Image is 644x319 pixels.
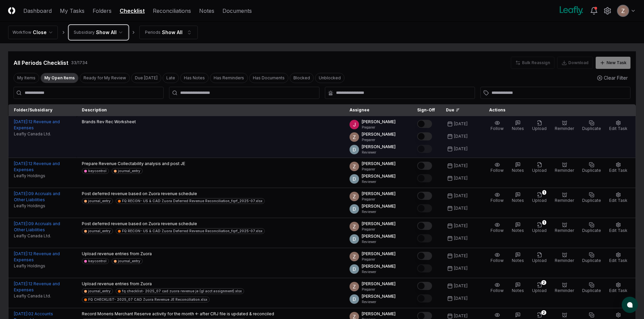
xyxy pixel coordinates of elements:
div: [DATE] [454,313,468,319]
div: [DATE] [454,265,468,271]
div: keycontrol [88,168,106,174]
button: Mark complete [417,294,432,302]
p: Upload revenue entries from Zuora [82,281,339,287]
button: Duplicate [581,251,602,265]
span: Notes [512,258,524,263]
button: Mark complete [417,174,432,182]
span: Follow [491,258,504,263]
span: Upload [532,258,547,263]
p: [PERSON_NAME] [362,311,396,317]
button: Follow [489,161,505,175]
span: Duplicate [582,258,601,263]
img: ACg8ocLeIi4Jlns6Fsr4lO0wQ1XJrFQvF4yUjbLrd1AsCAOmrfa1KQ=s96-c [350,294,359,304]
div: journal_entry [88,289,111,294]
a: [DATE]:12 Revenue and Expenses [14,251,60,262]
a: FQ CHECKLIST- 2025_07 CAD Zuora Revenue JE Reconciliation.xlsx [82,297,210,302]
button: 1Upload [531,191,548,205]
span: Upload [532,126,547,131]
div: Show All [162,29,183,36]
p: [PERSON_NAME] [362,293,396,299]
div: All Periods Checklist [14,59,68,67]
span: [DATE] : [14,161,28,166]
span: Notes [512,288,524,293]
button: 1Upload [531,221,548,235]
button: Has Documents [249,73,288,83]
button: Reminder [553,119,575,133]
span: [DATE] : [14,119,28,124]
button: atlas-launcher [622,297,638,313]
span: Reminder [555,258,574,263]
p: [PERSON_NAME] [362,119,396,125]
button: Notes [510,161,525,175]
button: Due Today [131,73,161,83]
p: Preparer [362,227,396,232]
button: Edit Task [608,281,629,295]
span: Follow [491,228,504,233]
img: ACg8ocKnDsamp5-SE65NkOhq35AnOBarAXdzXQ03o9g231ijNgHgyA=s96-c [350,222,359,231]
button: Edit Task [608,191,629,205]
p: Upload revenue entries from Zuora [82,251,152,257]
button: Mark complete [417,192,432,200]
span: Upload [532,288,547,293]
p: Record Moneris Merchant Reserve activity for the month <- after CRJ file is updated & reconciled [82,311,339,317]
th: Assignee [344,104,412,116]
img: ACg8ocLeIi4Jlns6Fsr4lO0wQ1XJrFQvF4yUjbLrd1AsCAOmrfa1KQ=s96-c [350,234,359,244]
a: Checklist [120,7,145,15]
img: ACg8ocLeIi4Jlns6Fsr4lO0wQ1XJrFQvF4yUjbLrd1AsCAOmrfa1KQ=s96-c [350,204,359,214]
button: Upload [531,161,548,175]
a: Folders [93,7,112,15]
button: Mark complete [417,162,432,170]
button: Edit Task [608,161,629,175]
button: Unblocked [315,73,344,83]
button: Follow [489,281,505,295]
a: FQ RECON- US & CAD Zuora Deferred Revenue Reconciliation_fqrf_2025-07.xlsx [116,198,265,204]
div: [DATE] [454,175,468,181]
button: My Open Items [41,73,78,83]
a: Notes [199,7,214,15]
a: Documents [222,7,252,15]
div: [DATE] [454,283,468,289]
div: fq checklist- 2025_07 cad zuora revenue je (gl acct assignment).xlsx [122,289,242,294]
img: ACg8ocLeIi4Jlns6Fsr4lO0wQ1XJrFQvF4yUjbLrd1AsCAOmrfa1KQ=s96-c [350,174,359,184]
p: [PERSON_NAME] [362,191,396,197]
span: Notes [512,168,524,173]
button: Notes [510,191,525,205]
img: ACg8ocLeIi4Jlns6Fsr4lO0wQ1XJrFQvF4yUjbLrd1AsCAOmrfa1KQ=s96-c [350,145,359,154]
span: Edit Task [609,258,627,263]
button: Follow [489,119,505,133]
span: Duplicate [582,198,601,203]
span: Reminder [555,198,574,203]
div: 1 [542,190,546,195]
button: Notes [510,251,525,265]
span: Edit Task [609,126,627,131]
div: FQ CHECKLIST- 2025_07 CAD Zuora Revenue JE Reconciliation.xlsx [88,297,207,302]
p: Preparer [362,257,396,262]
p: Preparer [362,287,396,292]
img: ACg8ocKnDsamp5-SE65NkOhq35AnOBarAXdzXQ03o9g231ijNgHgyA=s96-c [618,5,628,16]
button: Has Notes [180,73,209,83]
th: Description [76,104,344,116]
a: fq checklist- 2025_07 cad zuora revenue je (gl acct assignment).xlsx [116,288,244,294]
span: Upload [532,228,547,233]
button: Blocked [290,73,314,83]
button: Follow [489,251,505,265]
p: Post deferred revenue based on Zuora revenue schedule [82,191,265,197]
span: Edit Task [609,228,627,233]
p: [PERSON_NAME] [362,233,396,239]
span: Edit Task [609,168,627,173]
img: ACg8ocKnDsamp5-SE65NkOhq35AnOBarAXdzXQ03o9g231ijNgHgyA=s96-c [350,162,359,171]
button: Reminder [553,281,575,295]
div: [DATE] [454,253,468,259]
div: [DATE] [454,205,468,211]
div: 2 [541,280,546,285]
span: Leafly Holdings [14,173,45,179]
div: 2 [541,310,546,315]
p: Preparer [362,125,396,130]
p: [PERSON_NAME] [362,144,396,150]
span: Notes [512,126,524,131]
span: Duplicate [582,126,601,131]
p: [PERSON_NAME] [362,131,396,137]
a: [DATE]:12 Revenue and Expenses [14,119,60,130]
p: Preparer [362,137,396,142]
button: 2Upload [531,281,548,295]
